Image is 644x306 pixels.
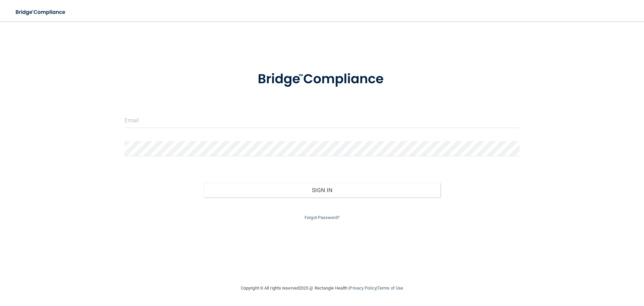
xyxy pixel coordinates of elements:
[305,215,339,220] a: Forgot Password?
[124,113,520,128] input: Email
[200,277,444,299] div: Copyright © All rights reserved 2025 @ Rectangle Health | |
[377,286,403,291] a: Terms of Use
[10,5,72,19] img: bridge_compliance_login_screen.278c3ca4.svg
[350,286,376,291] a: Privacy Policy
[244,62,400,97] img: bridge_compliance_login_screen.278c3ca4.svg
[204,183,441,198] button: Sign In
